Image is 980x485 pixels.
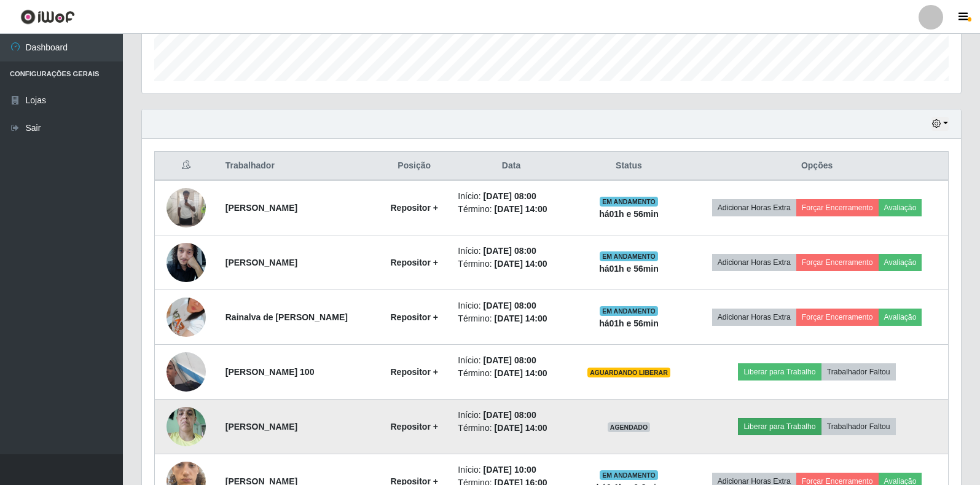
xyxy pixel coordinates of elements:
[484,191,536,201] time: [DATE] 08:00
[484,355,536,365] time: [DATE] 08:00
[458,367,564,380] li: Término:
[712,254,796,271] button: Adicionar Horas Extra
[458,245,564,258] li: Início:
[458,312,564,325] li: Término:
[796,254,879,271] button: Forçar Encerramento
[167,274,206,361] img: 1750540244970.jpeg
[484,410,536,420] time: [DATE] 08:00
[20,9,75,25] img: CoreUI Logo
[458,463,564,476] li: Início:
[391,367,438,377] strong: Repositor +
[600,197,658,207] span: EM ANDAMENTO
[796,199,879,216] button: Forçar Encerramento
[494,204,547,214] time: [DATE] 14:00
[225,312,348,322] strong: Rainalva de [PERSON_NAME]
[712,199,796,216] button: Adicionar Horas Extra
[599,318,659,328] strong: há 01 h e 56 min
[821,418,896,435] button: Trabalhador Faltou
[879,254,922,271] button: Avaliação
[225,203,297,213] strong: [PERSON_NAME]
[378,152,450,181] th: Posição
[458,258,564,270] li: Término:
[484,246,536,256] time: [DATE] 08:00
[450,152,571,181] th: Data
[458,422,564,435] li: Término:
[600,251,658,261] span: EM ANDAMENTO
[879,199,922,216] button: Avaliação
[167,188,206,227] img: 1746814061107.jpeg
[458,299,564,312] li: Início:
[458,354,564,367] li: Início:
[599,264,659,274] strong: há 01 h e 56 min
[600,470,658,480] span: EM ANDAMENTO
[494,259,547,269] time: [DATE] 14:00
[879,309,922,326] button: Avaliação
[167,337,206,407] img: 1752282954547.jpeg
[494,313,547,323] time: [DATE] 14:00
[686,152,948,181] th: Opções
[458,203,564,216] li: Término:
[494,423,547,433] time: [DATE] 14:00
[599,209,659,219] strong: há 01 h e 56 min
[738,363,821,381] button: Liberar para Trabalho
[608,422,651,432] span: AGENDADO
[484,465,536,475] time: [DATE] 10:00
[391,203,438,213] strong: Repositor +
[167,400,206,452] img: 1753296713648.jpeg
[738,418,821,435] button: Liberar para Trabalho
[572,152,686,181] th: Status
[600,306,658,316] span: EM ANDAMENTO
[225,422,297,432] strong: [PERSON_NAME]
[494,368,547,378] time: [DATE] 14:00
[167,236,206,288] img: 1747575211019.jpeg
[796,309,879,326] button: Forçar Encerramento
[712,309,796,326] button: Adicionar Horas Extra
[218,152,378,181] th: Trabalhador
[484,301,536,310] time: [DATE] 08:00
[458,409,564,422] li: Início:
[587,368,670,377] span: AGUARDANDO LIBERAR
[821,363,896,381] button: Trabalhador Faltou
[225,258,297,267] strong: [PERSON_NAME]
[391,422,438,432] strong: Repositor +
[458,190,564,203] li: Início:
[225,367,315,377] strong: [PERSON_NAME] 100
[391,312,438,322] strong: Repositor +
[391,258,438,267] strong: Repositor +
